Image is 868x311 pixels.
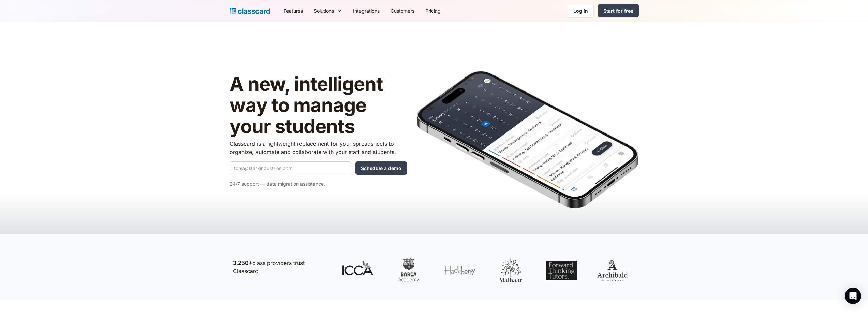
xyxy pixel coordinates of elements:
p: Classcard is a lightweight replacement for your spreadsheets to organize, automate and collaborat... [230,140,407,156]
a: Start for free [598,4,639,17]
div: Open Intercom Messenger [845,288,861,304]
a: Integrations [348,3,385,18]
input: Schedule a demo [355,161,407,175]
strong: 3,250+ [233,259,252,266]
p: 24/7 support — data migration assistance. [230,180,407,188]
a: Log in [568,4,594,18]
a: Customers [385,3,420,18]
a: Pricing [420,3,446,18]
div: Log in [573,7,588,14]
form: Quick Demo Form [230,161,407,175]
input: tony@starkindustries.com [230,161,351,174]
p: class providers trust Classcard [233,259,328,275]
div: Start for free [603,7,633,14]
a: Features [278,3,308,18]
a: home [230,6,270,16]
h1: A new, intelligent way to manage your students [230,74,407,137]
div: Solutions [314,7,334,14]
div: Solutions [308,3,348,18]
